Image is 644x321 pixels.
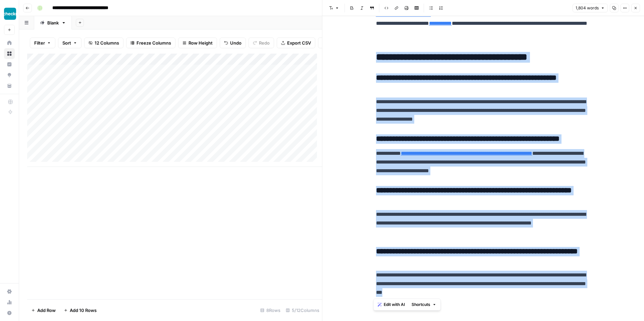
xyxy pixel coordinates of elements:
[249,38,274,48] button: Redo
[4,59,15,70] a: Insights
[37,307,56,314] span: Add Row
[34,40,45,46] span: Filter
[4,308,15,318] button: Help + Support
[4,286,15,297] a: Settings
[4,297,15,308] a: Usage
[220,38,246,48] button: Undo
[62,40,71,46] span: Sort
[258,305,283,316] div: 8 Rows
[375,300,408,309] button: Edit with AI
[277,38,315,48] button: Export CSV
[4,80,15,91] a: Your Data
[4,8,16,20] img: Checkr Logo
[576,5,599,11] span: 1,804 words
[95,40,119,46] span: 12 Columns
[178,38,217,48] button: Row Height
[573,4,608,12] button: 1,804 words
[47,19,59,26] div: Blank
[70,307,97,314] span: Add 10 Rows
[34,16,72,29] a: Blank
[60,305,101,316] button: Add 10 Rows
[84,38,123,48] button: 12 Columns
[283,305,322,316] div: 5/12 Columns
[287,40,311,46] span: Export CSV
[4,5,15,22] button: Workspace: Checkr
[58,38,82,48] button: Sort
[137,40,171,46] span: Freeze Columns
[259,40,270,46] span: Redo
[30,38,55,48] button: Filter
[27,305,60,316] button: Add Row
[230,40,241,46] span: Undo
[409,300,439,309] button: Shortcuts
[4,70,15,80] a: Opportunities
[4,38,15,48] a: Home
[126,38,175,48] button: Freeze Columns
[384,302,405,308] span: Edit with AI
[4,48,15,59] a: Browse
[189,40,213,46] span: Row Height
[412,302,430,308] span: Shortcuts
